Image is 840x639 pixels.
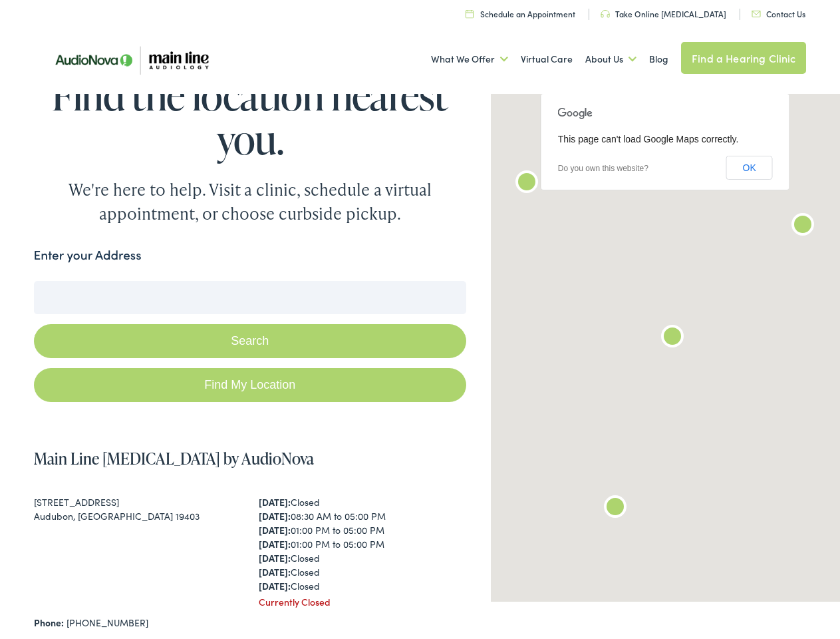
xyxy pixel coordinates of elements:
strong: [DATE]: [259,509,291,523]
div: Audubon, [GEOGRAPHIC_DATA] 19403 [34,509,241,523]
strong: [DATE]: [259,551,291,564]
div: AudioNova [787,210,819,242]
a: [PHONE_NUMBER] [67,616,148,629]
div: Main Line Audiology by AudioNova [511,168,543,200]
strong: [DATE]: [259,579,291,592]
h1: Find the location nearest you. [34,73,467,161]
div: Closed 08:30 AM to 05:00 PM 01:00 PM to 05:00 PM 01:00 PM to 05:00 PM Closed Closed Closed [259,495,466,593]
label: Enter your Address [34,246,142,265]
span: This page can't load Google Maps correctly. [558,134,739,144]
a: Contact Us [752,8,805,19]
div: Main Line Audiology by AudioNova [656,322,688,354]
strong: [DATE]: [259,523,291,536]
strong: [DATE]: [259,495,291,509]
a: Schedule an Appointment [466,8,575,19]
strong: Phone: [34,616,64,629]
a: What We Offer [431,35,508,84]
img: utility icon [601,10,610,18]
a: Main Line [MEDICAL_DATA] by AudioNova [34,447,314,469]
a: Do you own this website? [558,164,648,173]
input: Enter your address or zip code [34,281,467,314]
a: Find a Hearing Clinic [681,42,806,74]
a: Find My Location [34,368,467,402]
button: OK [726,156,773,180]
a: Blog [649,35,668,84]
div: Currently Closed [259,595,466,609]
strong: [DATE]: [259,537,291,550]
strong: [DATE]: [259,565,291,578]
img: utility icon [466,9,474,18]
img: utility icon [752,11,761,17]
a: Virtual Care [521,35,573,84]
div: We're here to help. Visit a clinic, schedule a virtual appointment, or choose curbside pickup. [37,178,463,226]
a: About Us [585,35,636,84]
a: Take Online [MEDICAL_DATA] [601,8,726,19]
button: Search [34,324,467,358]
div: Main Line Audiology by AudioNova [599,493,631,525]
div: [STREET_ADDRESS] [34,495,241,509]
